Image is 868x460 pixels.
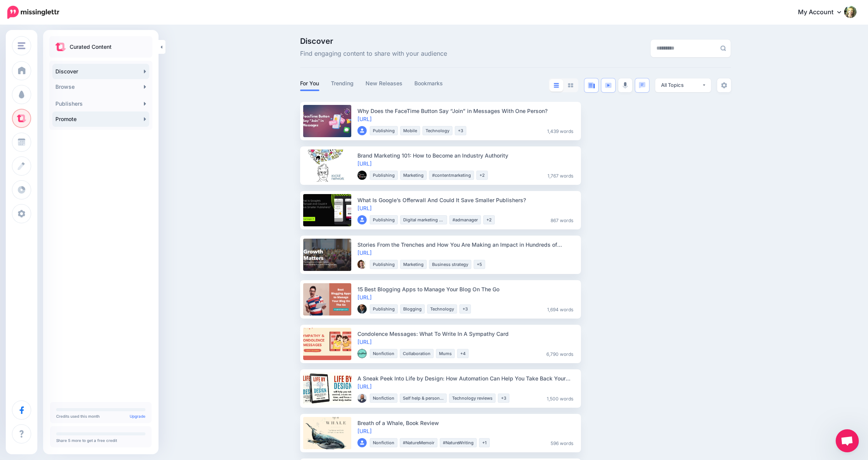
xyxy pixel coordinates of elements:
li: Technology [427,304,457,314]
a: Browse [52,79,149,95]
span: Discover [300,37,447,45]
div: 15 Best Blogging Apps to Manage Your Blog On The Go [357,285,576,293]
a: Discover [52,64,149,79]
li: Blogging [400,304,425,314]
a: For You [300,79,319,88]
li: Marketing [400,171,427,180]
img: grid-grey.png [568,83,573,88]
li: Mobile [400,126,420,135]
li: +3 [455,126,466,135]
div: Open chat [836,429,859,452]
li: 867 words [548,215,576,224]
a: [URL] [357,116,372,122]
img: list-blue.png [554,83,559,88]
a: Bookmarks [414,79,443,88]
li: Nonfiction [370,438,397,447]
li: Collaboration [400,349,434,358]
li: #NatureWriting [440,438,477,447]
img: video-blue.png [605,83,612,88]
img: search-grey-6.png [720,45,726,51]
li: 596 words [548,438,576,447]
div: Condolence Messages: What To Write In A Sympathy Card [357,330,576,338]
li: 6,790 words [543,349,576,358]
a: Publishers [52,96,149,111]
p: Curated Content [70,42,112,51]
li: 1,439 words [544,126,576,135]
li: Publishing [370,126,398,135]
li: +5 [474,260,485,269]
li: +3 [459,304,471,314]
li: +2 [476,171,488,180]
li: Self help & personal development [400,394,447,403]
img: article-blue.png [588,82,595,88]
img: user_default_image.png [357,126,367,135]
li: +2 [483,215,495,224]
img: 8H70T1G7C1OSJSWIP4LMURR0GZ02FKMZ_thumb.png [357,304,367,314]
li: Digital marketing strategy [400,215,447,224]
li: #NatureMemoir [400,438,437,447]
a: Trending [331,79,354,88]
img: user_default_image.png [357,438,367,447]
li: Publishing [370,215,398,224]
a: New Releases [366,79,403,88]
img: T9P9O4QBXU5SMD8BQ7G22XG4DYFOIP13_thumb.jpg [357,260,367,269]
a: [URL] [357,160,372,167]
a: [URL] [357,294,372,301]
li: 1,694 words [544,304,576,314]
div: Breath of a Whale, Book Review [357,419,576,427]
div: Stories From the Trenches and How You Are Making an Impact in Hundreds of Companies [357,241,576,249]
img: Missinglettr [7,6,59,19]
li: Publishing [370,171,398,180]
li: +1 [479,438,490,447]
li: Publishing [370,304,398,314]
a: Promote [52,111,149,127]
img: menu.png [18,42,25,49]
div: A Sneak Peek Into Life by Design: How Automation Can Help You Take Back Your Time [357,374,576,382]
span: Find engaging content to share with your audience [300,49,447,59]
div: Brand Marketing 101: How to Become an Industry Authority [357,151,576,159]
a: [URL] [357,205,372,211]
img: curate.png [55,43,66,51]
li: Marketing [400,260,427,269]
li: Mums [436,349,455,358]
img: 19247964_853238411499112_824644190859539191_n-bsa25909_thumb.png [357,171,367,180]
button: All Topics [655,78,711,92]
img: chat-square-blue.png [639,82,646,88]
li: +3 [498,394,509,403]
a: [URL] [357,428,372,434]
li: Publishing [370,260,398,269]
img: settings-grey.png [721,82,727,88]
li: Business strategy [429,260,471,269]
li: 1,767 words [544,171,576,180]
a: My Account [790,3,856,22]
li: Technology [422,126,452,135]
a: [URL] [357,383,372,390]
img: user_default_image.png [357,215,367,224]
li: #contentmarketing [429,171,474,180]
img: CQJZ4F2XLIHHDK0T9DMSVGUL90MLK6H3_thumb.png [357,349,367,358]
img: microphone-grey.png [623,82,628,89]
li: Nonfiction [370,349,397,358]
a: [URL] [357,339,372,345]
img: EXVTPELXLNRH4YD903EAOEK7PJWWO6UE_thumb.jpg [357,394,367,403]
li: #admanager [449,215,481,224]
a: [URL] [357,249,372,256]
li: 1,500 words [544,394,576,403]
li: Technology reviews [449,394,496,403]
li: Nonfiction [370,394,397,403]
div: Why Does the FaceTime Button Say “Join” in Messages With One Person? [357,107,576,115]
li: +4 [457,349,469,358]
div: All Topics [661,81,702,89]
div: What Is Google’s Offerwall And Could It Save Smaller Publishers? [357,196,576,204]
